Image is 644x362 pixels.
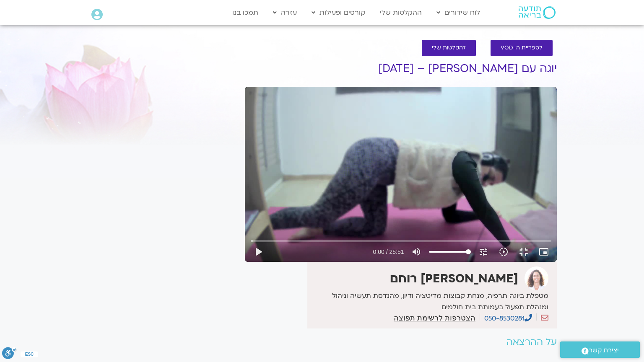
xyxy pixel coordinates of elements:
a: להקלטות שלי [422,40,476,56]
img: אורנה סמלסון רוחם [525,266,548,290]
span: יצירת קשר [589,345,619,356]
span: לספריית ה-VOD [501,45,543,51]
a: עזרה [269,5,301,21]
a: הצטרפות לרשימת תפוצה [394,314,475,322]
h2: על ההרצאה [245,337,557,347]
a: לספריית ה-VOD [491,40,553,56]
a: קורסים ופעילות [307,5,369,21]
strong: [PERSON_NAME] רוחם [390,271,518,287]
a: תמכו בנו [228,5,262,21]
a: לוח שידורים [432,5,484,21]
a: 050-8530281 [484,314,532,323]
a: ההקלטות שלי [376,5,426,21]
h1: יוגה עם [PERSON_NAME] – [DATE] [245,62,557,75]
img: תודעה בריאה [519,6,556,19]
span: להקלטות שלי [432,45,466,51]
a: יצירת קשר [560,341,640,358]
p: מטפלת ביוגה תרפיה, מנחת קבוצות מדיטציה ודיון, מהנדסת תעשיה וניהול ומנהלת תפעול בעמותת בית חולמים [309,290,548,313]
